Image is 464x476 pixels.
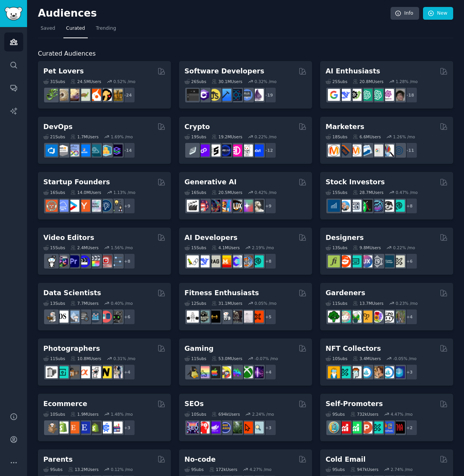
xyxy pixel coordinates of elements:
div: 10.8M Users [70,356,101,361]
img: content_marketing [328,144,340,156]
img: GardenersWorld [393,311,405,323]
a: Trending [93,22,119,38]
img: selfpromotion [350,422,362,433]
img: software [187,89,199,101]
img: analytics [89,311,101,323]
img: Docker_DevOps [67,144,79,156]
img: startup [67,200,79,212]
img: GYM [187,311,199,323]
div: + 9 [260,198,276,214]
img: analog [46,366,58,378]
div: 0.42 % /mo [254,190,276,195]
div: -0.05 % /mo [393,356,417,361]
div: 20.5M Users [212,190,242,195]
img: AppIdeas [328,422,340,433]
img: azuredevops [46,144,58,156]
img: PetAdvice [100,89,112,101]
div: 172k Users [209,467,237,472]
img: aws_cdk [100,144,112,156]
img: DeepSeek [339,89,351,101]
div: 10 Sub s [184,411,206,417]
div: 2.4M Users [70,245,99,250]
a: Curated [63,22,88,38]
img: UrbanGardening [382,311,394,323]
div: 11 Sub s [326,301,347,306]
img: web3 [219,144,231,156]
div: 10 Sub s [326,356,347,361]
div: 7.7M Users [70,301,99,306]
div: 11 Sub s [43,356,65,361]
div: 1.9M Users [70,411,99,417]
img: PlatformEngineers [111,144,123,156]
h2: Gaming [184,344,213,354]
img: weightroom [219,311,231,323]
img: SEO_cases [219,422,231,433]
img: reviewmyshopify [89,422,101,433]
img: flowers [371,311,383,323]
img: StocksAndTrading [371,200,383,212]
h2: Gardeners [326,288,365,298]
img: AWS_Certified_Experts [56,144,68,156]
img: DeepSeek [198,255,210,267]
div: + 4 [401,309,418,325]
img: GoogleSearchConsole [241,422,253,433]
div: + 6 [401,253,418,269]
div: 24.5M Users [70,79,101,84]
img: DreamBooth [252,200,264,212]
div: 9 Sub s [326,411,345,417]
div: 1.7M Users [70,134,99,139]
div: 15 Sub s [184,245,206,250]
div: 9 Sub s [326,467,345,472]
div: + 12 [260,142,276,158]
div: + 5 [260,309,276,325]
div: + 2 [401,420,418,436]
div: 31.1M Users [212,301,242,306]
div: 1.13 % /mo [113,190,135,195]
img: CryptoArt [371,366,383,378]
img: iOSProgramming [219,89,231,101]
img: TestMyApp [393,422,405,433]
img: aivideo [187,200,199,212]
img: youtubepromotion [339,422,351,433]
img: elixir [252,89,264,101]
div: 1.69 % /mo [111,134,133,139]
div: + 18 [401,87,418,103]
div: 9 Sub s [43,467,63,472]
h2: Stock Investors [326,177,385,187]
img: leopardgeckos [67,89,79,101]
img: macgaming [208,366,220,378]
img: data [111,311,123,323]
img: swingtrading [382,200,394,212]
div: 0.05 % /mo [254,301,276,306]
div: 16 Sub s [43,190,65,195]
div: 0.22 % /mo [393,245,415,250]
img: dogbreed [111,89,123,101]
img: ProductHunters [360,422,372,433]
img: turtle [78,89,90,101]
div: 0.40 % /mo [111,301,133,306]
img: SavageGarden [350,311,362,323]
img: defi_ [252,144,264,156]
img: streetphotography [56,366,68,378]
h2: AI Enthusiasts [326,66,380,76]
div: 25 Sub s [326,79,347,84]
div: + 3 [119,420,135,436]
span: Curated Audiences [38,49,96,59]
img: NFTmarket [350,366,362,378]
div: + 24 [119,87,135,103]
img: datasets [100,311,112,323]
div: + 3 [401,364,418,380]
span: Saved [41,25,55,32]
img: shopify [56,422,68,433]
h2: No-code [184,455,216,464]
div: 19 Sub s [184,134,206,139]
img: GoogleGeminiAI [328,89,340,101]
h2: Parents [43,455,73,464]
div: 947k Users [350,467,379,472]
h2: Marketers [326,122,364,132]
div: + 4 [260,364,276,380]
img: datascience [56,311,68,323]
h2: Self-Promoters [326,399,383,409]
span: Curated [66,25,85,32]
div: 1.48 % /mo [111,411,133,417]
